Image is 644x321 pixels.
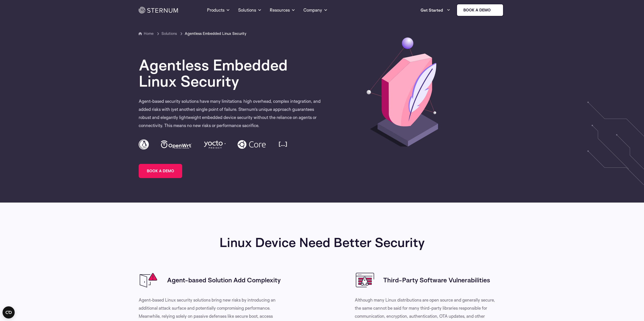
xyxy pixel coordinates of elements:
[383,276,490,284] h3: Third-Party Software Vulnerabilities
[139,130,288,156] img: embedded linux platforms
[185,31,246,37] span: Agentless Embedded Linux Security
[421,5,450,15] a: Get Started
[167,276,281,284] h3: Agent-based Solution Add Complexity
[139,164,182,178] a: BOOK A DEMO
[207,1,230,19] a: Products
[270,1,295,19] a: Resources
[139,270,159,290] img: Agent-based Solution Add Complexity
[238,1,262,19] a: Solutions
[303,1,328,19] a: Company
[365,36,444,148] img: Agentless Embedded Linux Security
[355,270,375,290] img: Third-Party Software Vulnerabilities
[456,4,504,16] a: Book a demo
[139,97,322,156] p: Agent-based security solutions have many limitations: high overhead, complex integration, and add...
[139,57,322,89] h1: Agentless Embedded Linux Security
[493,8,497,12] img: sternum iot
[139,235,506,250] h2: Linux Device Need Better Security
[144,31,154,36] a: Home
[3,306,15,318] button: Open CMP widget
